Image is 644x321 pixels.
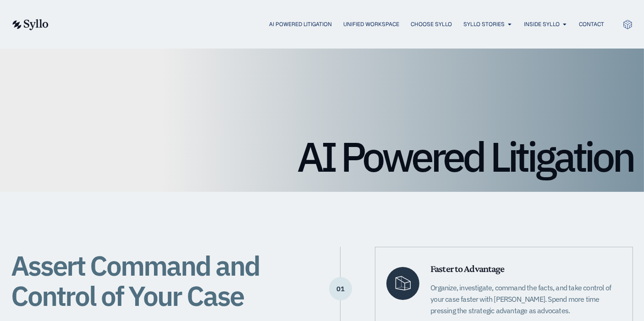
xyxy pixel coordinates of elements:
a: Unified Workspace [343,20,399,28]
h1: AI Powered Litigation [11,136,633,177]
a: Inside Syllo [524,20,560,28]
a: Contact [579,20,604,28]
img: syllo [11,19,49,30]
a: Choose Syllo [411,20,452,28]
a: AI Powered Litigation [269,20,332,28]
p: 01 [329,288,352,289]
span: Faster to Advantage [430,263,504,274]
div: Menu Toggle [67,20,604,29]
nav: Menu [67,20,604,29]
a: Syllo Stories [463,20,505,28]
p: Organize, investigate, command the facts, and take control of your case faster with [PERSON_NAME]... [430,282,622,316]
span: Assert Command and Control of Your Case [11,247,259,314]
